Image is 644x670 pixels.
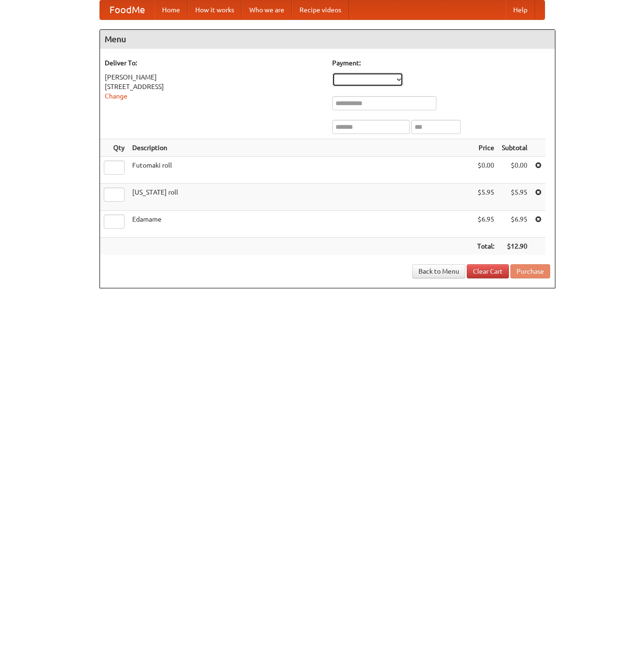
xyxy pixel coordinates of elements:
th: Description [128,139,473,157]
td: $5.95 [498,184,531,211]
a: Clear Cart [467,264,509,278]
div: [PERSON_NAME] [105,72,323,82]
a: Change [105,92,127,100]
td: [US_STATE] roll [128,184,473,211]
th: Total: [473,238,498,255]
h5: Payment: [332,58,550,68]
th: Price [473,139,498,157]
td: $0.00 [498,157,531,184]
td: Edamame [128,211,473,238]
td: $6.95 [498,211,531,238]
td: $6.95 [473,211,498,238]
a: FoodMe [100,0,154,19]
td: Futomaki roll [128,157,473,184]
td: $0.00 [473,157,498,184]
a: Home [154,0,188,19]
button: Purchase [510,264,550,278]
a: Back to Menu [412,264,465,278]
a: Who we are [242,0,292,19]
th: Qty [100,139,128,157]
th: $12.90 [498,238,531,255]
h4: Menu [100,30,555,49]
td: $5.95 [473,184,498,211]
a: Help [506,0,535,19]
th: Subtotal [498,139,531,157]
div: [STREET_ADDRESS] [105,82,323,91]
a: How it works [188,0,242,19]
a: Recipe videos [292,0,349,19]
h5: Deliver To: [105,58,323,68]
